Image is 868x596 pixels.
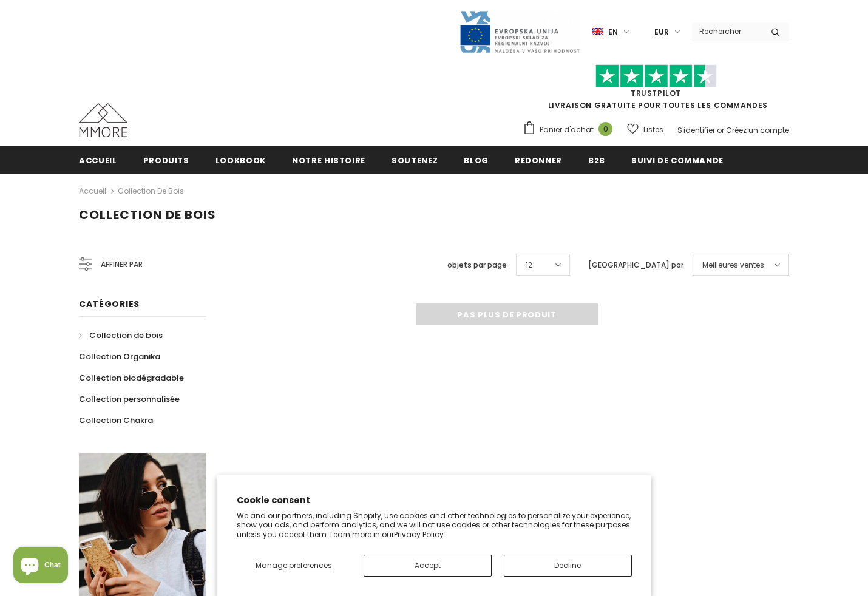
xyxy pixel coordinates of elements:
a: Produits [143,146,189,174]
a: Suivi de commande [631,146,724,174]
span: B2B [588,155,605,166]
span: Listes [643,124,663,136]
a: B2B [588,146,605,174]
span: Collection de bois [79,206,216,223]
span: Collection Organika [79,351,160,362]
a: Redonner [515,146,562,174]
a: Accueil [79,146,117,174]
span: Notre histoire [292,155,365,166]
span: Suivi de commande [631,155,724,166]
span: Panier d'achat [540,124,594,136]
span: Accueil [79,155,117,166]
span: 12 [526,259,532,271]
label: [GEOGRAPHIC_DATA] par [588,259,683,271]
span: Meilleures ventes [702,259,764,271]
button: Accept [364,555,492,577]
a: Panier d'achat 0 [523,121,619,139]
span: EUR [654,26,669,38]
a: Collection personnalisée [79,388,180,410]
img: Faites confiance aux étoiles pilotes [595,64,717,88]
inbox-online-store-chat: Shopify online store chat [10,547,72,586]
a: Privacy Policy [394,529,444,540]
input: Search Site [692,22,762,40]
span: Affiner par [101,258,143,271]
label: objets par page [447,259,507,271]
a: Collection Organika [79,346,160,367]
a: Notre histoire [292,146,365,174]
span: en [608,26,618,38]
span: LIVRAISON GRATUITE POUR TOUTES LES COMMANDES [523,70,789,110]
a: S'identifier [677,125,715,135]
a: Accueil [79,184,106,198]
a: Blog [464,146,489,174]
span: soutenez [392,155,438,166]
span: Produits [143,155,189,166]
span: Blog [464,155,489,166]
span: or [717,125,724,135]
a: Collection Chakra [79,410,153,431]
h2: Cookie consent [237,494,632,507]
span: Redonner [515,155,562,166]
span: 0 [598,122,612,136]
span: Collection Chakra [79,415,153,426]
a: soutenez [392,146,438,174]
a: Javni Razpis [459,26,580,36]
a: Créez un compte [726,125,789,135]
span: Catégories [79,298,140,310]
img: Cas MMORE [79,103,127,137]
img: Javni Razpis [459,10,580,54]
img: i-lang-1.png [592,27,603,37]
span: Collection personnalisée [79,393,180,405]
span: Collection de bois [89,330,163,341]
span: Lookbook [215,155,266,166]
a: Lookbook [215,146,266,174]
a: Listes [627,119,663,140]
a: TrustPilot [631,88,681,98]
a: Collection de bois [79,325,163,346]
button: Manage preferences [237,555,351,577]
span: Manage preferences [256,560,332,571]
button: Decline [504,555,632,577]
span: Collection biodégradable [79,372,184,384]
p: We and our partners, including Shopify, use cookies and other technologies to personalize your ex... [237,511,632,540]
a: Collection biodégradable [79,367,184,388]
a: Collection de bois [118,186,184,196]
